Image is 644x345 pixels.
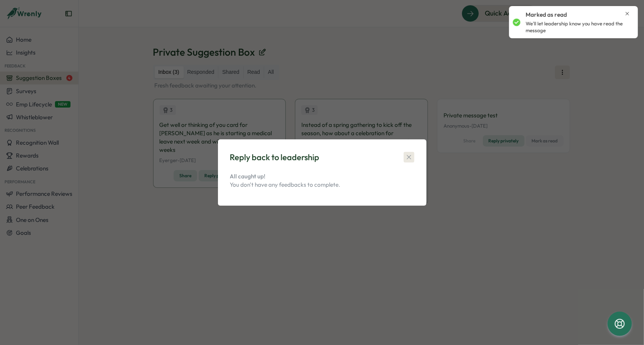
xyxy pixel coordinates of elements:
p: We'll let leadership know you have read the message [526,20,630,34]
p: Marked as read [526,11,567,19]
div: Reply back to leadership [230,151,320,163]
p: All caught up! [230,172,414,181]
p: You don't have any feedbacks to complete. [230,181,414,189]
button: Close notification [624,11,630,17]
